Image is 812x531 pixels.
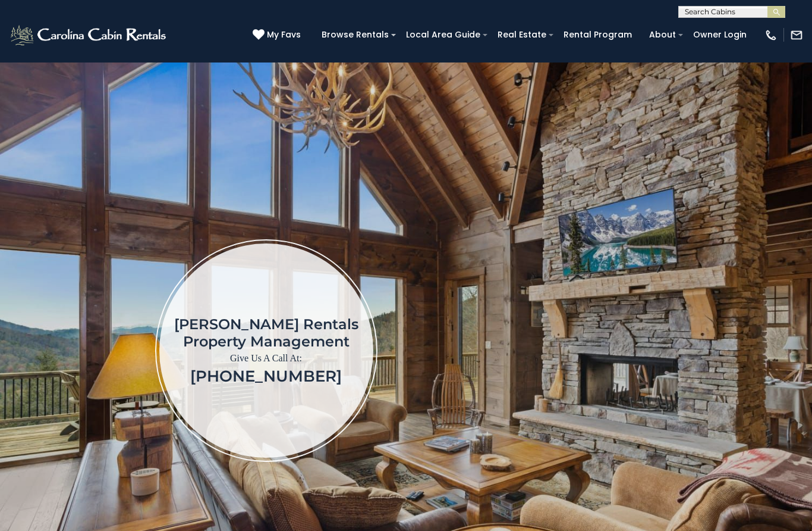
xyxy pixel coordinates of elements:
a: Real Estate [492,26,552,44]
a: About [643,26,682,44]
a: Local Area Guide [400,26,486,44]
span: My Favs [267,29,301,41]
img: mail-regular-white.png [790,29,803,42]
a: Browse Rentals [316,26,395,44]
a: [PHONE_NUMBER] [190,367,342,386]
a: Owner Login [687,26,753,44]
a: My Favs [253,29,304,42]
img: White-1-2.png [9,23,169,47]
a: Rental Program [558,26,638,44]
p: Give Us A Call At: [174,350,358,367]
h1: [PERSON_NAME] Rentals Property Management [174,316,358,350]
img: phone-regular-white.png [764,29,778,42]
